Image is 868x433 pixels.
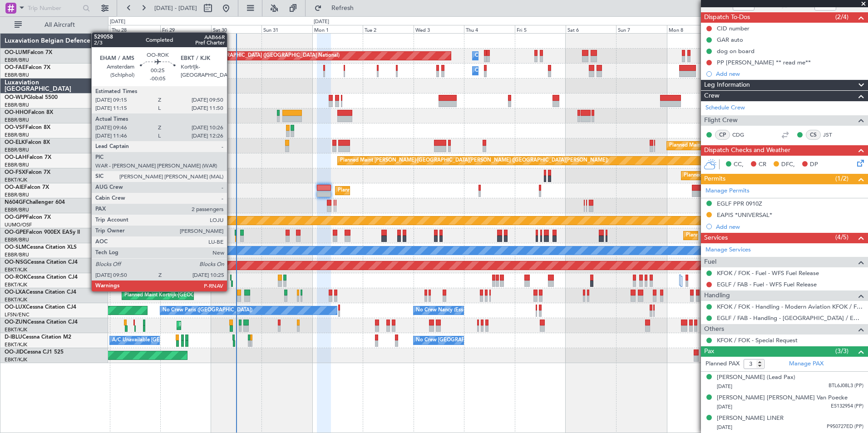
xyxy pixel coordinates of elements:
[314,18,329,26] div: [DATE]
[324,5,362,11] span: Refresh
[5,275,27,280] span: OO-ROK
[5,320,27,325] span: OO-ZUN
[759,160,766,169] span: CR
[5,356,27,363] a: EBKT/KJK
[716,70,863,78] div: Add new
[124,289,230,302] div: Planned Maint Kortrijk-[GEOGRAPHIC_DATA]
[261,25,312,33] div: Sun 31
[704,346,714,357] span: Pax
[5,305,26,310] span: OO-LUX
[5,221,32,228] a: UUMO/OSF
[717,373,795,382] div: [PERSON_NAME] (Lead Pax)
[704,145,790,156] span: Dispatch Checks and Weather
[5,335,71,340] a: D-IBLUCessna Citation M2
[5,72,29,79] a: EBBR/BRU
[5,200,26,205] span: N604GF
[5,281,27,288] a: EBKT/KJK
[684,169,789,182] div: Planned Maint Kortrijk-[GEOGRAPHIC_DATA]
[5,311,30,318] a: LFSN/ENC
[704,174,725,184] span: Permits
[831,403,863,410] span: ES132954 (PP)
[566,25,616,33] div: Sat 6
[810,160,818,169] span: DP
[340,154,608,167] div: Planned Maint [PERSON_NAME]-[GEOGRAPHIC_DATA][PERSON_NAME] ([GEOGRAPHIC_DATA][PERSON_NAME])
[717,403,732,410] span: [DATE]
[5,320,78,325] a: OO-ZUNCessna Citation CJ4
[5,117,29,123] a: EBBR/BRU
[5,170,50,175] a: OO-FSXFalcon 7X
[5,95,27,100] span: OO-WLP
[5,290,26,295] span: OO-LXA
[5,65,50,70] a: OO-FAEFalcon 7X
[24,22,96,28] span: All Aircraft
[110,25,161,33] div: Thu 28
[154,4,197,12] span: [DATE] - [DATE]
[717,200,762,207] div: EGLF PPR 0910Z
[5,57,29,64] a: EBBR/BRU
[211,25,262,33] div: Sat 30
[475,49,537,63] div: Owner Melsbroek Air Base
[5,245,77,250] a: OO-SLMCessna Citation XLS
[416,334,568,347] div: No Crew [GEOGRAPHIC_DATA] ([GEOGRAPHIC_DATA] National)
[5,110,53,115] a: OO-HHOFalcon 8X
[806,130,821,140] div: CS
[5,305,76,310] a: OO-LUXCessna Citation CJ4
[5,170,25,175] span: OO-FSX
[5,266,27,273] a: EBKT/KJK
[715,130,730,140] div: CP
[5,260,78,265] a: OO-NSGCessna Citation CJ4
[829,382,863,390] span: BTL6J08L3 (PP)
[5,50,52,55] a: OO-LUMFalcon 7X
[704,80,750,90] span: Leg Information
[835,12,848,22] span: (2/4)
[5,102,29,108] a: EBBR/BRU
[5,50,27,55] span: OO-LUM
[717,47,755,55] div: dog on board
[28,1,80,15] input: Trip Number
[704,290,730,301] span: Handling
[717,59,811,66] div: PP [PERSON_NAME] ** read me**
[416,304,470,317] div: No Crew Nancy (Essey)
[5,290,76,295] a: OO-LXACessna Citation CJ4
[5,147,29,153] a: EBBR/BRU
[835,346,848,356] span: (3/3)
[5,185,24,190] span: OO-AIE
[475,64,537,78] div: Owner Melsbroek Air Base
[704,324,724,335] span: Others
[704,91,720,101] span: Crew
[717,336,798,344] a: KFOK / FOK - Special Request
[789,359,824,369] a: Manage PAX
[5,207,29,213] a: EBBR/BRU
[717,424,732,431] span: [DATE]
[112,334,257,347] div: A/C Unavailable [GEOGRAPHIC_DATA]-[GEOGRAPHIC_DATA]
[5,236,29,243] a: EBBR/BRU
[717,280,817,288] a: EGLF / FAB - Fuel - WFS Fuel Release
[717,211,772,219] div: EAPIS *UNIVERSAL*
[5,230,80,235] a: OO-GPEFalcon 900EX EASy II
[5,341,27,348] a: EBKT/KJK
[110,18,125,26] div: [DATE]
[5,110,28,115] span: OO-HHO
[717,36,743,44] div: GAR auto
[5,260,27,265] span: OO-NSG
[363,25,414,33] div: Tue 2
[515,25,566,33] div: Fri 5
[705,103,745,113] a: Schedule Crew
[5,349,24,355] span: OO-JID
[717,303,863,310] a: KFOK / FOK - Handling - Modern Aviation KFOK / FOK
[823,131,843,139] a: JST
[414,25,464,33] div: Wed 3
[160,25,211,33] div: Fri 29
[5,185,49,190] a: OO-AIEFalcon 7X
[5,215,51,220] a: OO-GPPFalcon 7X
[5,140,25,145] span: OO-ELK
[686,229,850,242] div: Planned Maint [GEOGRAPHIC_DATA] ([GEOGRAPHIC_DATA] National)
[338,184,481,197] div: Planned Maint [GEOGRAPHIC_DATA] ([GEOGRAPHIC_DATA])
[717,25,750,32] div: CID number
[5,275,78,280] a: OO-ROKCessna Citation CJ4
[5,296,27,303] a: EBKT/KJK
[5,162,29,168] a: EBBR/BRU
[5,140,50,145] a: OO-ELKFalcon 8X
[5,125,50,130] a: OO-VSFFalcon 8X
[5,177,27,183] a: EBKT/KJK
